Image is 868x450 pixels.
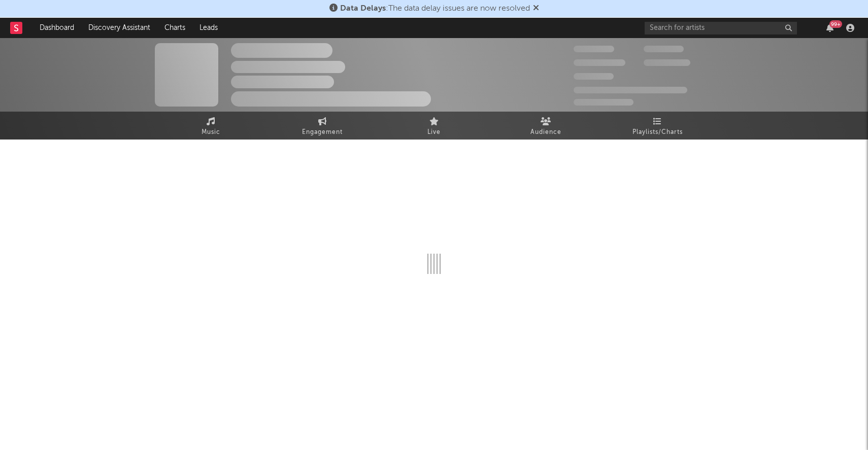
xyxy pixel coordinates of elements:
span: Music [202,126,220,139]
span: 300,000 [574,46,614,52]
span: Audience [530,126,561,139]
a: Engagement [266,112,378,140]
span: Jump Score: 85.0 [574,99,633,106]
div: 99 + [829,20,842,28]
a: Discovery Assistant [81,18,157,38]
span: 50,000,000 [574,59,625,66]
input: Search for artists [645,22,797,34]
button: 99+ [826,24,833,32]
span: Data Delays [340,5,386,13]
span: Live [427,126,441,139]
span: 50,000,000 Monthly Listeners [574,87,687,93]
span: 100,000 [574,73,614,80]
a: Leads [192,18,225,38]
a: Charts [157,18,192,38]
span: : The data delay issues are now resolved [340,5,530,13]
span: Dismiss [533,5,539,13]
span: Playlists/Charts [632,126,683,139]
span: Engagement [302,126,343,139]
a: Dashboard [32,18,81,38]
a: Audience [490,112,602,140]
a: Playlists/Charts [602,112,713,140]
span: 100,000 [644,46,684,52]
a: Live [378,112,490,140]
a: Music [155,112,266,140]
span: 1,000,000 [644,59,690,66]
